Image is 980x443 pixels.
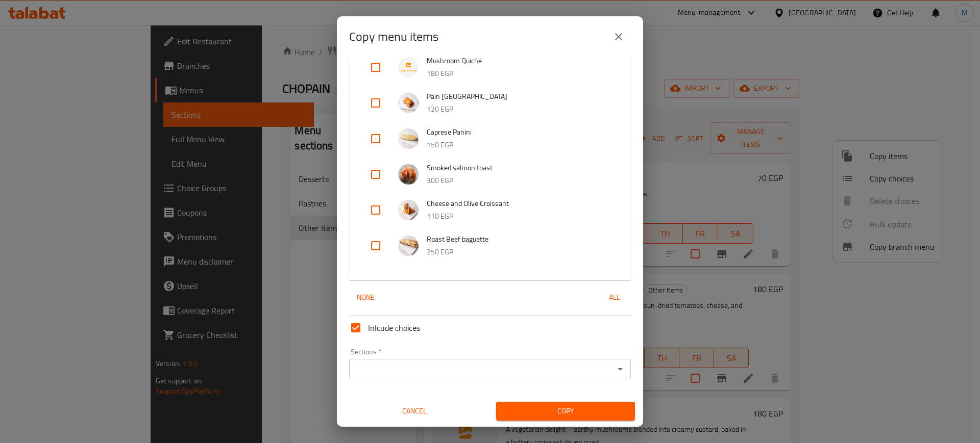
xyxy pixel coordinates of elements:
[427,126,610,139] span: Caprese Panini
[427,55,610,67] span: Mushroom Quiche
[504,405,627,418] span: Copy
[427,210,610,223] p: 110 EGP
[427,233,610,246] span: Roast Beef baguette
[613,362,627,376] button: Open
[598,288,631,307] button: All
[398,164,419,185] img: Smoked salmon toast
[496,402,635,421] button: Copy
[345,402,484,421] button: Cancel
[427,197,610,210] span: Cheese and Olive Croissant
[398,128,419,149] img: Caprese Panini
[427,174,610,187] p: 300 EGP
[427,139,610,151] p: 150 EGP
[349,29,438,45] h2: Copy menu items
[398,200,419,220] img: Cheese and Olive Croissant
[427,162,610,174] span: Smoked salmon toast
[349,288,382,307] button: None
[352,362,611,376] input: Select section
[349,405,480,418] span: Cancel
[398,57,419,77] img: Mushroom Quiche
[398,236,419,256] img: Roast Beef baguette
[427,67,610,80] p: 180 EGP
[353,291,378,304] span: None
[606,24,631,49] button: close
[368,322,420,334] span: Inlcude choices
[427,103,610,116] p: 120 EGP
[602,291,627,304] span: All
[427,246,610,258] p: 250 EGP
[427,90,610,103] span: Pain [GEOGRAPHIC_DATA]
[398,93,419,113] img: Pain Suisse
